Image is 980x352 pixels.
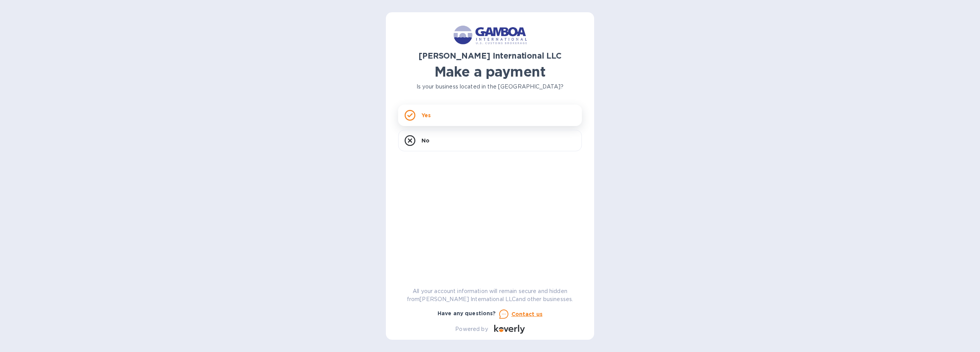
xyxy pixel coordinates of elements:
[398,83,582,91] p: Is your business located in the [GEOGRAPHIC_DATA]?
[455,325,488,333] p: Powered by
[398,64,582,80] h1: Make a payment
[511,311,543,317] u: Contact us
[421,137,430,144] p: No
[421,111,431,119] p: Yes
[438,310,496,316] b: Have any questions?
[418,51,562,61] b: [PERSON_NAME] International LLC
[398,287,582,303] p: All your account information will remain secure and hidden from [PERSON_NAME] International LLC a...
